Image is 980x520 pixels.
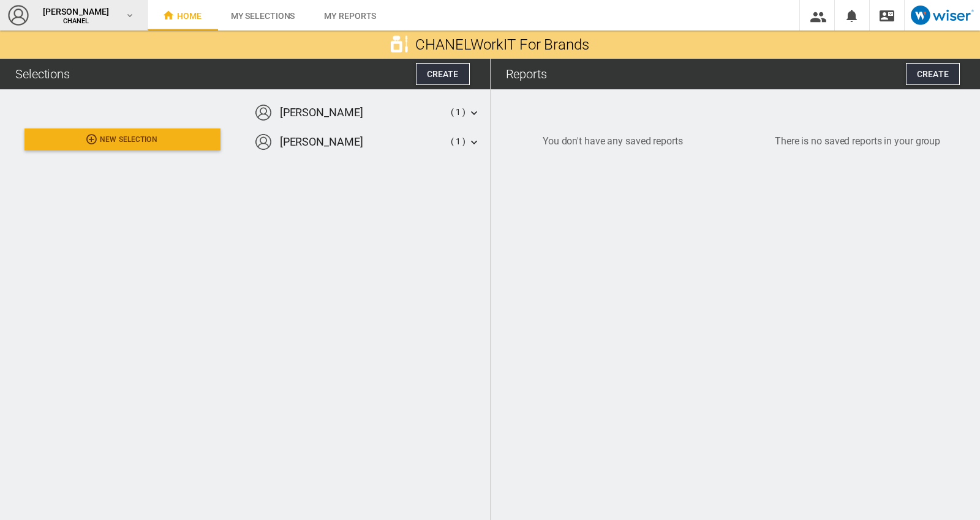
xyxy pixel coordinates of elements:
div: You don't have any saved reports [543,135,683,148]
div: Reports [506,65,547,83]
img: profile2-48x48.png [255,133,272,150]
span: My reports [324,11,376,21]
span: CHANEL [415,36,470,53]
div: [PERSON_NAME] [280,134,363,149]
div: ( 1 ) [451,136,466,148]
div: Contact us [870,7,904,24]
span: Create [427,69,459,79]
span: My selections [231,11,295,21]
span: Create [917,69,949,79]
span: New selection [78,135,167,144]
button: New selection [24,128,221,150]
button: Create [416,63,470,85]
div: ( 1 ) [451,106,466,119]
span: CHANEL [39,18,113,25]
img: logo_wiser_103x32.png [911,6,974,25]
div: There is no saved reports in your group [745,135,970,148]
span: Home [162,11,202,21]
button: Create [906,63,960,85]
span: WorkIT For Brands [391,35,589,56]
img: profile2-48x48.png [255,104,272,121]
img: profile2-48x48.png [7,4,29,26]
a: Open Wiser website [905,6,980,25]
div: Selections [15,65,70,83]
div: [PERSON_NAME] [280,105,363,120]
span: [PERSON_NAME] [39,6,113,18]
img: cosmetic2b-white-132.png [391,35,408,53]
